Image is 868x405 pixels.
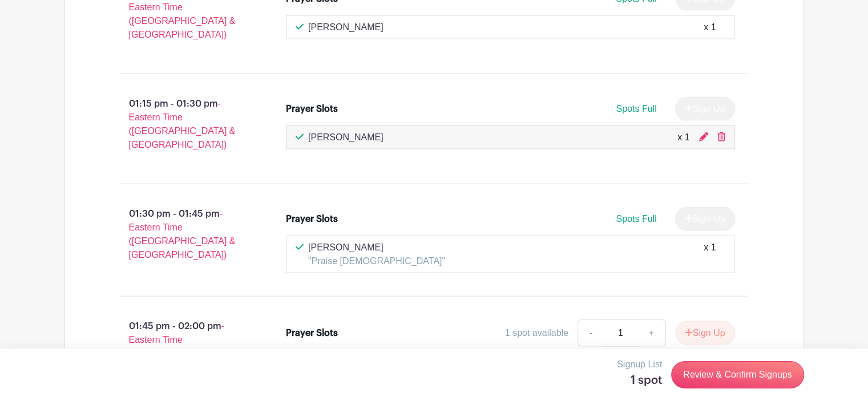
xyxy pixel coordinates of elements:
[286,212,338,226] div: Prayer Slots
[129,209,236,260] span: - Eastern Time ([GEOGRAPHIC_DATA] & [GEOGRAPHIC_DATA])
[102,315,268,379] p: 01:45 pm - 02:00 pm
[616,104,656,114] span: Spots Full
[505,326,568,340] div: 1 spot available
[617,374,662,387] h5: 1 spot
[675,321,735,345] button: Sign Up
[578,319,604,347] a: -
[102,92,268,156] p: 01:15 pm - 01:30 pm
[637,319,665,347] a: +
[308,254,445,268] p: "Praise [DEMOGRAPHIC_DATA]"
[286,326,338,340] div: Prayer Slots
[308,21,383,34] p: [PERSON_NAME]
[308,241,445,254] p: [PERSON_NAME]
[704,21,716,34] div: x 1
[617,358,662,371] p: Signup List
[129,99,236,149] span: - Eastern Time ([GEOGRAPHIC_DATA] & [GEOGRAPHIC_DATA])
[704,241,716,268] div: x 1
[671,361,804,388] a: Review & Confirm Signups
[308,131,383,144] p: [PERSON_NAME]
[286,102,338,116] div: Prayer Slots
[102,202,268,266] p: 01:30 pm - 01:45 pm
[677,131,689,144] div: x 1
[616,214,656,224] span: Spots Full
